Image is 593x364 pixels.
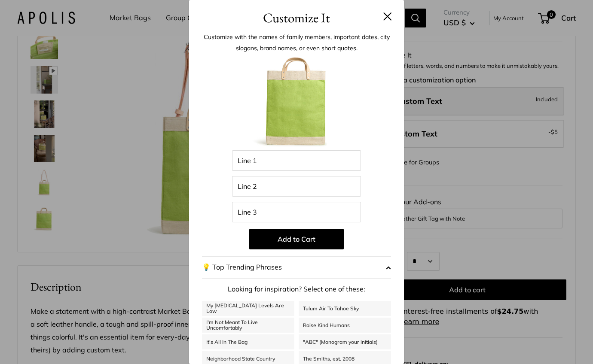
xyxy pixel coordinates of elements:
[299,334,391,349] a: "ABC" (Monogram your initials)
[202,256,391,279] button: 💡 Top Trending Phrases
[299,301,391,316] a: Tulum Air To Tahoe Sky
[249,56,344,150] img: chartreuse003-Customizer.jpg
[249,229,344,249] button: Add to Cart
[299,318,391,333] a: Raise Kind Humans
[202,8,391,28] h3: Customize It
[202,283,391,296] p: Looking for inspiration? Select one of these:
[202,334,294,349] a: It's All In The Bag
[202,318,294,333] a: I'm Not Meant To Live Uncomfortably
[202,301,294,316] a: My [MEDICAL_DATA] Levels Are Low
[202,31,391,54] p: Customize with the names of family members, important dates, city slogans, brand names, or even s...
